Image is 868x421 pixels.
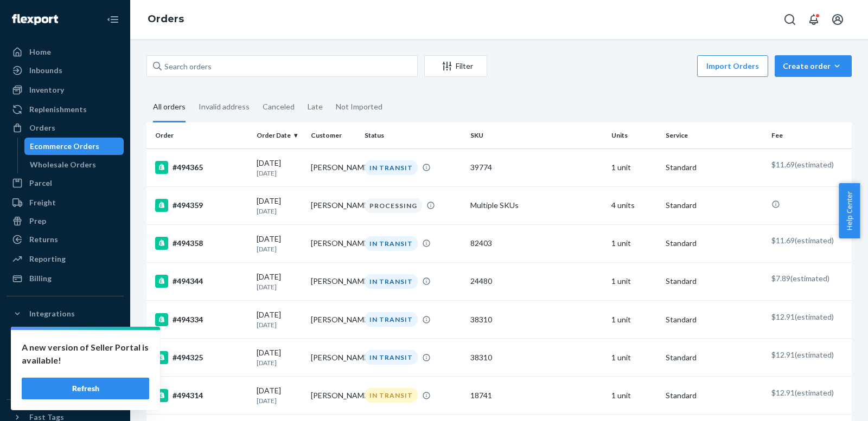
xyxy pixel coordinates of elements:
p: $7.89 [771,273,843,284]
a: Orders [7,119,124,137]
a: Prep [7,212,124,230]
td: [PERSON_NAME] [307,224,361,262]
a: Freight [7,194,124,211]
td: 1 unit [607,339,661,377]
div: Home [29,47,51,57]
td: 1 unit [607,262,661,300]
a: Billing [7,270,124,287]
div: Integrations [29,308,75,319]
button: Open Search Box [779,9,801,30]
a: Replenishments [7,101,124,118]
button: Close Navigation [102,9,124,30]
a: Shopify [7,342,124,359]
div: 38310 [470,352,603,363]
div: Canceled [263,93,295,121]
button: Open account menu [827,9,848,30]
div: Inbounds [29,65,62,76]
td: [PERSON_NAME] [307,262,361,300]
div: 38310 [470,314,603,325]
div: 82403 [470,238,603,249]
p: $12.91 [771,349,843,360]
p: [DATE] [257,206,302,216]
td: 1 unit [607,148,661,186]
p: Standard [666,200,763,211]
td: 4 units [607,186,661,224]
td: 1 unit [607,377,661,414]
p: $12.91 [771,312,843,322]
span: (estimated) [795,236,834,245]
p: A new version of Seller Portal is available! [22,341,149,367]
div: PROCESSING [365,198,422,213]
div: Parcel [29,178,52,189]
div: #494314 [155,389,248,402]
td: [PERSON_NAME] [307,148,361,186]
a: Ecommerce Orders [24,138,124,155]
div: [DATE] [257,385,302,405]
div: #494344 [155,275,248,288]
a: Inbounds [7,62,124,79]
div: [DATE] [257,347,302,367]
td: [PERSON_NAME] [307,377,361,414]
p: Standard [666,314,763,325]
p: Standard [666,162,763,173]
div: Filter [425,61,487,72]
p: Standard [666,390,763,401]
img: Flexport logo [12,14,58,25]
p: [DATE] [257,320,302,329]
p: Standard [666,276,763,287]
th: Order [146,122,252,148]
a: Home [7,43,124,61]
div: Freight [29,197,56,208]
a: Reporting [7,250,124,268]
p: Standard [666,352,763,363]
div: Orders [29,122,55,133]
button: Filter [424,55,487,77]
button: Refresh [22,378,149,399]
a: Parcel [7,174,124,192]
input: Search orders [146,55,418,77]
button: Import Orders [697,55,768,77]
p: [DATE] [257,244,302,254]
p: Standard [666,238,763,249]
a: Google [7,360,124,378]
div: Customer [311,131,356,140]
div: [DATE] [257,271,302,292]
div: Invalid address [199,93,250,121]
div: [DATE] [257,158,302,178]
ol: breadcrumbs [139,4,193,35]
span: (estimated) [790,274,829,283]
div: #494365 [155,161,248,174]
th: Order Date [252,122,307,148]
p: $12.91 [771,387,843,398]
th: Units [607,122,661,148]
span: (estimated) [795,350,834,359]
div: Reporting [29,254,66,264]
td: Multiple SKUs [466,186,607,224]
p: $11.69 [771,159,843,170]
th: Status [360,122,466,148]
a: Returns [7,231,124,248]
div: Create order [783,61,844,72]
td: [PERSON_NAME] [307,339,361,377]
a: Wholesale Orders [24,156,124,173]
span: (estimated) [795,388,834,397]
button: Open notifications [803,9,825,30]
div: 39774 [470,162,603,173]
div: 24480 [470,276,603,287]
button: Help Center [839,183,860,238]
a: Add Integration [7,382,124,395]
div: IN TRANSIT [365,160,418,175]
div: Replenishments [29,104,87,115]
div: Wholesale Orders [30,159,96,170]
div: [DATE] [257,234,302,254]
th: Fee [767,122,852,148]
p: [DATE] [257,282,302,292]
div: Late [308,93,323,121]
div: IN TRANSIT [365,350,418,365]
div: IN TRANSIT [365,388,418,403]
div: 18741 [470,390,603,401]
p: [DATE] [257,169,302,178]
button: Integrations [7,305,124,322]
td: [PERSON_NAME] [307,301,361,339]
